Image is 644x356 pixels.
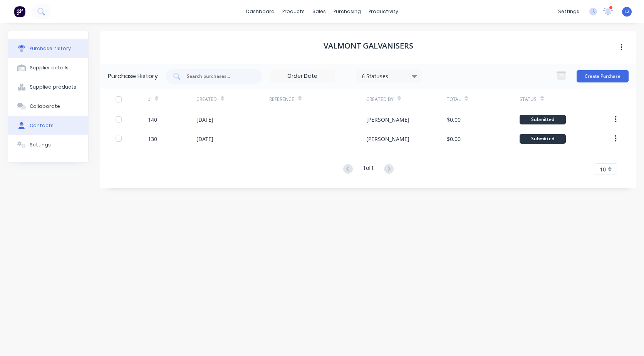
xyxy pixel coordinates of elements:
button: Collaborate [8,97,88,116]
div: Reference [269,96,294,103]
div: Supplied products [30,84,76,91]
div: Contacts [30,122,54,129]
h1: Valmont Galvanisers [324,41,413,50]
div: Total [447,96,461,103]
div: 140 [148,116,157,124]
div: $0.00 [447,116,461,124]
div: products [278,6,309,17]
button: Supplier details [8,58,88,77]
div: Submitted [520,115,566,124]
div: $0.00 [447,135,461,143]
div: [DATE] [196,116,213,124]
div: Purchase history [30,45,71,52]
div: [DATE] [196,135,213,143]
span: 10 [600,165,606,173]
div: Purchase History [108,72,158,81]
div: Created [196,96,217,103]
div: sales [309,6,330,17]
a: dashboard [242,6,278,17]
div: Collaborate [30,103,60,110]
div: Status [520,96,537,103]
div: [PERSON_NAME] [366,135,409,143]
input: Order Date [270,71,335,82]
button: Purchase history [8,39,88,58]
div: 130 [148,135,157,143]
div: Submitted [520,134,566,144]
input: Search purchases... [186,72,250,80]
div: [PERSON_NAME] [366,116,409,124]
img: Factory [14,6,25,17]
div: Supplier details [30,64,69,71]
div: 1 of 1 [363,164,374,175]
button: Create Purchase [577,70,629,82]
button: Contacts [8,116,88,135]
div: 6 Statuses [362,72,417,80]
div: Settings [30,141,51,148]
div: # [148,96,151,103]
div: Created By [366,96,394,103]
button: Settings [8,135,88,154]
div: settings [554,6,583,17]
div: productivity [365,6,402,17]
span: LZ [624,8,630,15]
button: Supplied products [8,77,88,97]
div: purchasing [330,6,365,17]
